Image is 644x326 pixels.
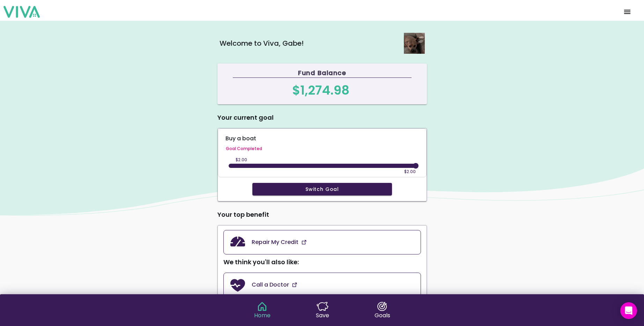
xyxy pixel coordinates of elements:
span: $2.00 [404,169,415,175]
span: $2.00 [236,157,247,163]
a: Repair My Credit [223,230,421,254]
ion-text: Switch Goal [305,187,339,192]
a: singleWord.saveSave [316,302,329,319]
a: Switch Goal [223,183,421,195]
ion-text: Save [316,311,329,320]
img: amenity [292,282,297,288]
img: singleWord.save [317,302,328,311]
ion-text: Goals [375,311,390,320]
a: Buy a boatGoal Completed$2.00$2.00 [218,128,427,177]
ion-text: Call a Doctor [252,281,289,289]
img: amenity [229,234,246,251]
ion-text: Goal Completed [226,146,421,152]
img: amenity [229,276,246,293]
ion-text: We think you'll also like : [223,258,299,266]
ion-text: Repair My Credit [252,238,298,246]
a: singleWord.goalsGoals [375,302,390,319]
p: Buy a boat [225,134,421,148]
ion-text: Home [254,311,271,320]
p: Your current goal [217,113,427,123]
div: Open Intercom Messenger [620,302,637,319]
a: Call a Doctor [223,273,421,297]
a: singleWord.homeHome [254,302,271,319]
img: amenity [301,239,307,245]
ion-text: Welcome to Viva , Gabe! [220,38,304,49]
img: singleWord.home [256,302,268,311]
p: Your top benefit [217,210,427,220]
img: singleWord.goals [376,302,388,311]
a: Fund Balance$1,274.98 [217,64,427,104]
ion-text: $1,274.98 [292,81,349,99]
ion-text: Fund Balance [233,68,411,78]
